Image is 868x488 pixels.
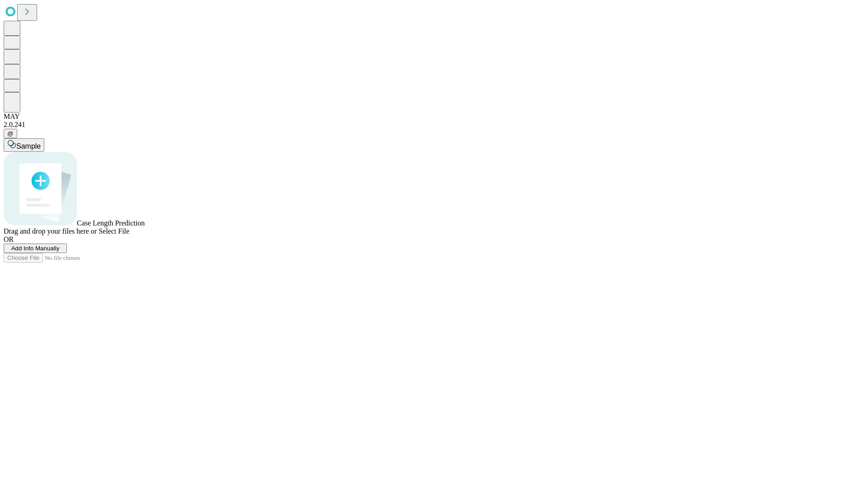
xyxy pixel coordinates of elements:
span: OR [4,235,14,243]
span: Case Length Prediction [77,219,145,227]
span: Add Info Manually [11,245,60,252]
span: Select File [99,227,129,235]
div: MAY [4,113,864,121]
button: Add Info Manually [4,244,67,253]
button: @ [4,129,17,138]
span: Sample [16,142,41,150]
div: 2.0.241 [4,121,864,129]
span: Drag and drop your files here or [4,227,97,235]
span: @ [7,130,14,137]
button: Sample [4,138,44,152]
